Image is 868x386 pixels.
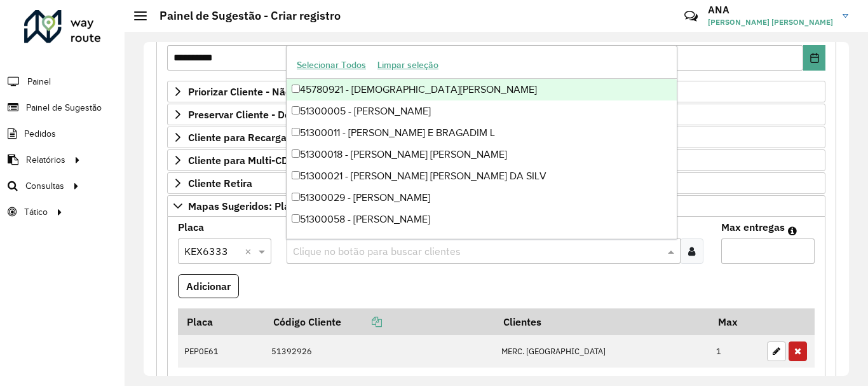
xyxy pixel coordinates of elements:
button: Limpar seleção [372,55,444,75]
a: Copiar [341,315,382,328]
div: 51300058 - [PERSON_NAME] [287,209,677,230]
td: PEP0E61 [178,335,264,368]
span: Tático [24,205,48,219]
h2: Painel de Sugestão - Criar registro [147,9,341,23]
span: Painel [27,75,51,88]
button: Selecionar Todos [291,55,372,75]
div: 51300021 - [PERSON_NAME] [PERSON_NAME] DA SILV [287,165,677,187]
span: [PERSON_NAME] [PERSON_NAME] [708,17,833,28]
label: Placa [178,219,204,235]
th: Clientes [495,308,710,335]
th: Placa [178,308,264,335]
div: 51300005 - [PERSON_NAME] [287,100,677,122]
a: Cliente Retira [167,172,825,194]
span: Mapas Sugeridos: Placa-Cliente [188,201,337,211]
div: 51300011 - [PERSON_NAME] E BRAGADIM L [287,122,677,144]
button: Choose Date [803,45,825,71]
h3: ANA [708,4,833,16]
span: Preservar Cliente - Devem ficar no buffer, não roteirizar [188,109,447,120]
td: 1 [710,335,761,368]
a: Priorizar Cliente - Não podem ficar no buffer [167,81,825,102]
em: Máximo de clientes que serão colocados na mesma rota com os clientes informados [788,226,797,236]
ng-dropdown-panel: Options list [286,45,677,239]
label: Max entregas [721,219,785,235]
span: Consultas [25,179,64,193]
td: 51392926 [264,335,494,368]
span: Priorizar Cliente - Não podem ficar no buffer [188,86,396,97]
a: Preservar Cliente - Devem ficar no buffer, não roteirizar [167,104,825,125]
div: 45780921 - [DEMOGRAPHIC_DATA][PERSON_NAME] [287,79,677,100]
button: Adicionar [178,274,239,298]
td: MERC. [GEOGRAPHIC_DATA] [495,335,710,368]
span: Clear all [245,244,255,259]
span: Pedidos [24,127,56,141]
div: 51300079 - SKINA DO BAIAO I [287,230,677,252]
a: Contato Rápido [677,3,705,30]
span: Cliente para Recarga [188,132,287,142]
th: Código Cliente [264,308,494,335]
span: Cliente Retira [188,178,252,188]
div: 51300029 - [PERSON_NAME] [287,187,677,209]
th: Max [710,308,761,335]
a: Mapas Sugeridos: Placa-Cliente [167,195,825,217]
span: Cliente para Multi-CDD/Internalização [188,155,367,165]
div: 51300018 - [PERSON_NAME] [PERSON_NAME] [287,144,677,165]
span: Painel de Sugestão [26,101,102,114]
a: Cliente para Recarga [167,127,825,148]
a: Cliente para Multi-CDD/Internalização [167,149,825,171]
span: Relatórios [26,153,65,167]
